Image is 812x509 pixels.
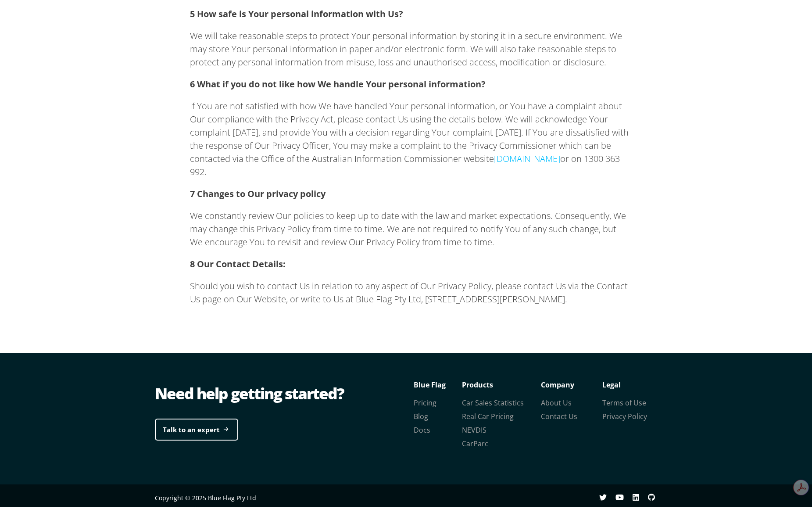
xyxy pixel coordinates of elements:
p: If You are not satisfied with how We have handled Your personal information, or You have a compla... [190,97,629,176]
p: Products [462,376,541,389]
a: Terms of Use [602,396,646,405]
a: Talk to an expert [155,416,238,439]
p: Blue Flag [414,376,462,389]
p: We will take reasonable steps to protect Your personal information by storing it in a secure envi... [190,27,629,67]
a: linkedin [633,491,648,500]
a: Docs [414,423,430,433]
div: Need help getting started? [155,380,409,402]
a: NEVDIS [462,423,486,433]
a: Twitter [599,491,615,500]
p: Legal [602,376,664,389]
a: [DOMAIN_NAME] [494,151,560,162]
a: Pricing [414,396,436,405]
a: Real Car Pricing [462,409,514,419]
span: Copyright © 2025 Blue Flag Pty Ltd [155,491,256,500]
p: We constantly review Our policies to keep up to date with the law and market expectations. Conseq... [190,207,629,247]
p: Company [541,376,602,389]
a: Contact Us [541,409,577,419]
a: About Us [541,396,572,405]
a: Blog [414,409,428,419]
a: youtube [615,491,633,500]
b: 6 What if you do not like how We handle Your personal information? [190,76,486,88]
a: Car Sales Statistics [462,396,524,405]
a: Privacy Policy [602,409,647,419]
b: 8 Our Contact Details: [190,256,286,268]
a: CarParc [462,437,488,446]
a: github [648,491,664,500]
p: Should you wish to contact Us in relation to any aspect of Our Privacy Policy, please contact Us ... [190,277,629,304]
b: 7 Changes to Our privacy policy [190,186,326,197]
b: 5 How safe is Your personal information with Us? [190,6,403,18]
